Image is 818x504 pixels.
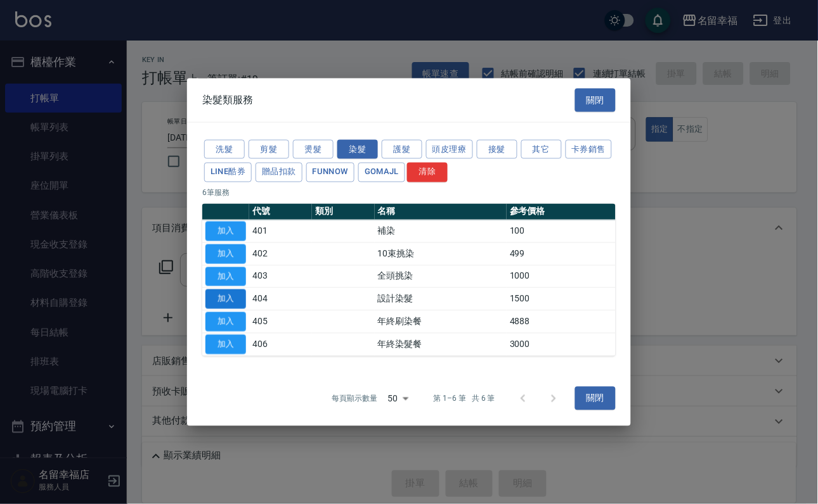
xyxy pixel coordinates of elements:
button: 加入 [205,312,246,332]
button: 加入 [205,289,246,309]
button: 加入 [205,267,246,286]
td: 10束挑染 [375,243,507,265]
th: 參考價格 [507,204,616,220]
td: 401 [249,220,312,243]
button: 頭皮理療 [426,139,473,159]
button: 加入 [205,334,246,354]
td: 年終染髮餐 [375,333,507,356]
button: GOMAJL [358,163,405,182]
p: 每頁顯示數量 [332,393,378,404]
button: 其它 [521,139,562,159]
th: 名稱 [375,204,507,220]
td: 4888 [507,310,616,333]
td: 設計染髮 [375,287,507,310]
button: 剪髮 [249,139,289,159]
button: FUNNOW [306,163,354,182]
button: 加入 [205,222,246,241]
button: 燙髮 [293,139,334,159]
td: 全頭挑染 [375,265,507,288]
p: 6 筆服務 [202,187,616,199]
td: 1000 [507,265,616,288]
td: 405 [249,310,312,333]
td: 406 [249,333,312,356]
td: 100 [507,220,616,243]
th: 類別 [312,204,375,220]
button: 加入 [205,244,246,263]
button: 接髮 [477,139,517,159]
td: 年終刷染餐 [375,310,507,333]
button: 洗髮 [204,139,245,159]
td: 1500 [507,287,616,310]
button: 關閉 [575,89,616,112]
td: 499 [507,243,616,265]
th: 代號 [249,204,312,220]
td: 補染 [375,220,507,243]
button: 關閉 [575,387,616,410]
button: 染髮 [337,139,378,159]
td: 402 [249,243,312,265]
button: LINE酷券 [204,163,252,182]
button: 贈品扣款 [256,163,302,182]
button: 卡券銷售 [566,139,613,159]
span: 染髮類服務 [202,94,253,106]
p: 第 1–6 筆 共 6 筆 [434,393,495,404]
div: 50 [383,381,413,415]
button: 清除 [407,163,448,182]
td: 404 [249,287,312,310]
td: 3000 [507,333,616,356]
button: 護髮 [382,139,422,159]
td: 403 [249,265,312,288]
